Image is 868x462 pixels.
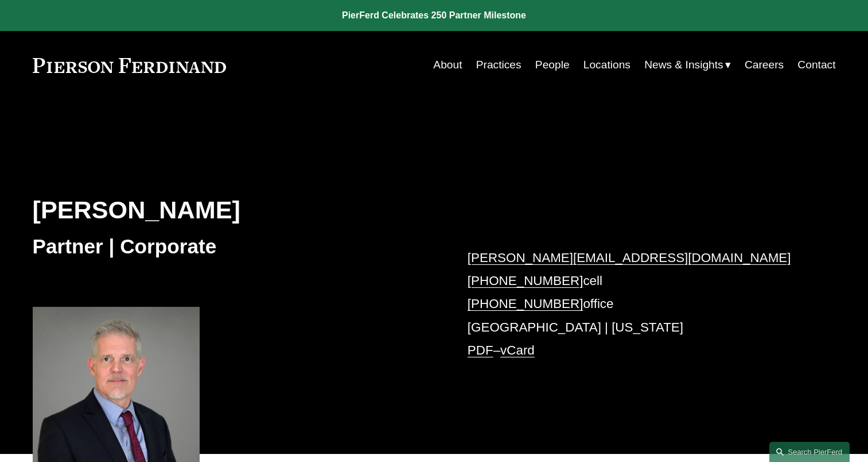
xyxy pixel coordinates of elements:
a: Search this site [769,442,850,462]
a: Practices [476,54,521,76]
a: PDF [468,343,493,357]
span: News & Insights [644,55,723,75]
a: vCard [500,343,535,357]
a: Contact [797,54,835,76]
a: About [433,54,462,76]
a: People [535,54,570,76]
a: folder dropdown [644,54,731,76]
h3: Partner | Corporate [33,234,434,259]
h2: [PERSON_NAME] [33,195,434,225]
a: [PHONE_NUMBER] [468,274,583,288]
p: cell office [GEOGRAPHIC_DATA] | [US_STATE] – [468,247,802,363]
a: Locations [583,54,630,76]
a: Careers [745,54,784,76]
a: [PHONE_NUMBER] [468,297,583,311]
a: [PERSON_NAME][EMAIL_ADDRESS][DOMAIN_NAME] [468,251,791,265]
